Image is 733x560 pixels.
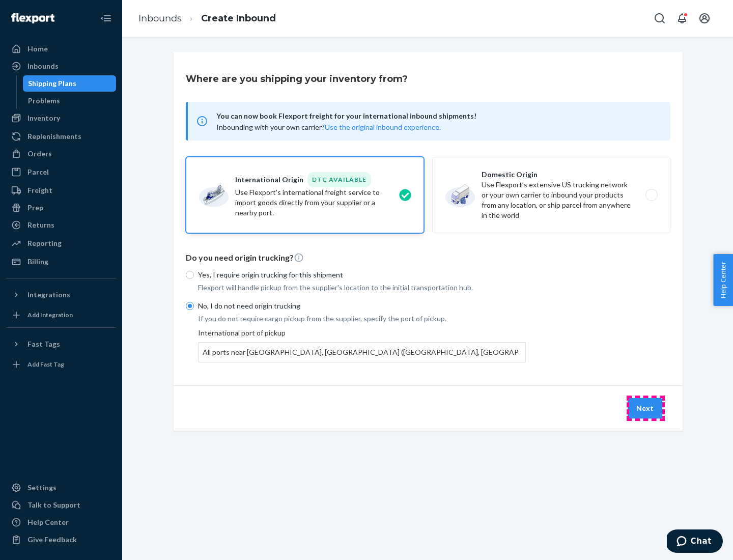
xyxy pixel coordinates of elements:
a: Replenishments [6,128,116,145]
a: Freight [6,182,116,199]
button: Open notifications [672,8,692,29]
a: Add Fast Tag [6,356,116,373]
div: Inventory [27,113,60,123]
div: Inbounds [27,61,59,71]
div: Prep [27,203,43,213]
button: Fast Tags [6,336,116,352]
div: Problems [28,96,60,106]
a: Returns [6,217,116,233]
div: Shipping Plans [28,78,76,89]
a: Prep [6,200,116,216]
a: Parcel [6,164,116,180]
p: Do you need origin trucking? [186,252,670,264]
div: Freight [27,185,52,195]
div: Parcel [27,167,49,177]
div: Help Center [27,517,69,527]
button: Integrations [6,287,116,303]
a: Inbounds [6,58,116,74]
div: Add Integration [27,311,73,319]
ol: breadcrumbs [130,4,284,34]
button: Use the original inbound experience. [325,122,441,132]
span: Inbounding with your own carrier? [216,123,441,131]
button: Help Center [713,254,733,306]
input: No, I do not need origin trucking [186,302,194,310]
h3: Where are you shipping your inventory from? [186,72,408,86]
a: Shipping Plans [23,75,117,92]
iframe: Opens a widget where you can chat to one of our agents [667,529,723,555]
button: Talk to Support [6,497,116,513]
div: Home [27,44,48,54]
a: Inventory [6,110,116,126]
button: Next [628,398,662,418]
p: Yes, I require origin trucking for this shipment [198,270,526,280]
p: If you do not require cargo pickup from the supplier, specify the port of pickup. [198,314,526,324]
div: Billing [27,257,48,267]
div: Settings [27,483,57,493]
button: Close Navigation [96,8,116,29]
img: Flexport logo [11,13,54,23]
a: Inbounds [138,13,182,24]
input: Yes, I require origin trucking for this shipment [186,271,194,279]
a: Add Integration [6,307,116,323]
div: Integrations [27,290,70,300]
button: Open Search Box [650,8,670,29]
div: Returns [27,220,54,230]
a: Problems [23,93,117,109]
div: Reporting [27,238,62,248]
a: Create Inbound [201,13,276,24]
a: Settings [6,480,116,496]
p: No, I do not need origin trucking [198,301,526,311]
a: Help Center [6,514,116,530]
p: Flexport will handle pickup from the supplier's location to the initial transportation hub. [198,283,526,293]
div: Orders [27,149,52,159]
div: Give Feedback [27,535,77,545]
div: Add Fast Tag [27,360,64,369]
div: Talk to Support [27,500,80,510]
button: Give Feedback [6,531,116,548]
a: Home [6,41,116,57]
div: International port of pickup [198,328,526,362]
a: Billing [6,254,116,270]
div: Replenishments [27,131,81,142]
a: Orders [6,146,116,162]
div: Fast Tags [27,339,60,349]
span: You can now book Flexport freight for your international inbound shipments! [216,110,658,122]
button: Open account menu [694,8,715,29]
a: Reporting [6,235,116,251]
